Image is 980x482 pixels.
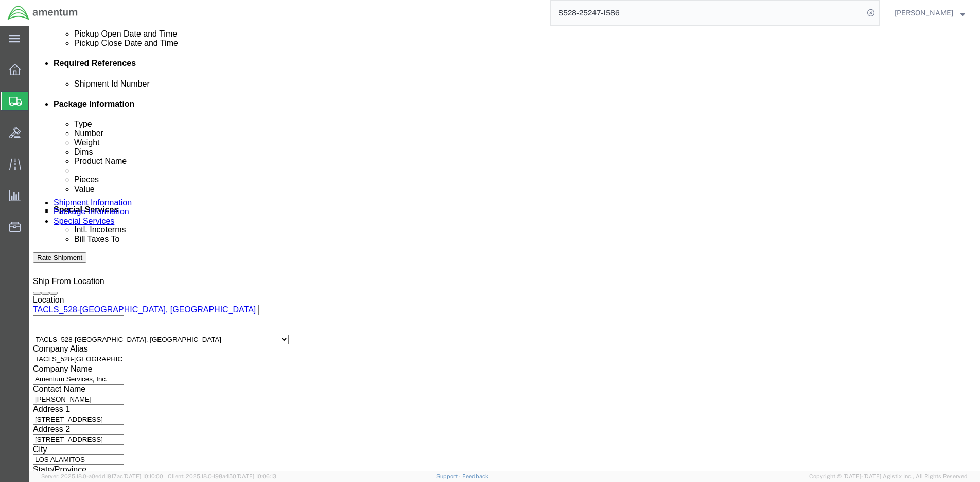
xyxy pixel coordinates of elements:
span: Client: 2025.18.0-198a450 [168,473,276,479]
span: [DATE] 10:10:00 [123,473,163,479]
a: Support [436,473,462,479]
a: Feedback [462,473,488,479]
img: logo [7,5,78,21]
span: [DATE] 10:06:13 [236,473,276,479]
span: Kajuan Barnwell [895,7,953,19]
button: [PERSON_NAME] [894,7,966,19]
span: Server: 2025.18.0-a0edd1917ac [41,473,163,479]
input: Search for shipment number, reference number [551,1,864,25]
span: Copyright © [DATE]-[DATE] Agistix Inc., All Rights Reserved [809,472,968,481]
iframe: FS Legacy Container [29,26,980,471]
